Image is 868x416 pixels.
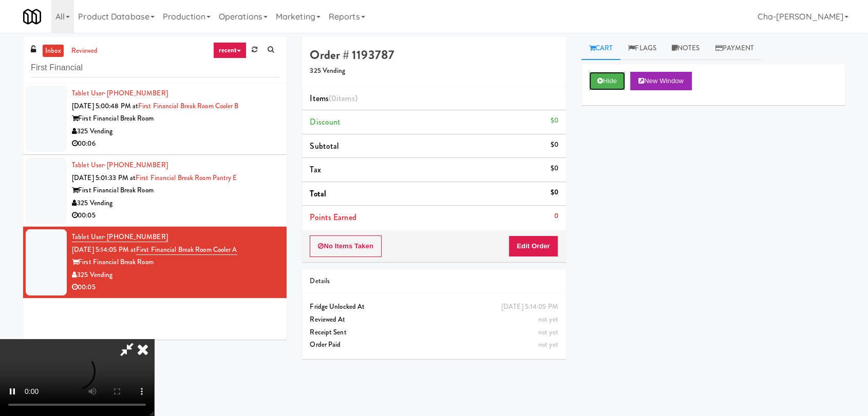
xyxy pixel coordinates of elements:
[72,256,279,269] div: First Financial Break Room
[707,37,762,60] a: Payment
[554,210,558,223] div: 0
[23,83,287,155] li: Tablet User· [PHONE_NUMBER][DATE] 5:00:48 PM atFirst Financial Break Room Cooler BFirst Financial...
[310,275,558,288] div: Details
[589,72,625,90] button: Hide
[72,137,279,150] div: 00:06
[538,314,558,324] span: not yet
[310,326,558,339] div: Receipt Sent
[310,164,320,175] span: Tax
[72,160,168,170] a: Tablet User· [PHONE_NUMBER]
[31,58,279,77] input: Search vision orders
[310,140,339,152] span: Subtotal
[310,116,341,128] span: Discount
[72,184,279,197] div: First Financial Break Room
[664,37,708,60] a: Notes
[538,340,558,349] span: not yet
[310,92,357,104] span: Items
[550,114,558,127] div: $0
[43,45,64,57] a: inbox
[329,92,357,104] span: (0 )
[72,173,136,183] span: [DATE] 5:01:33 PM at
[72,88,168,98] a: Tablet User· [PHONE_NUMBER]
[72,269,279,282] div: 325 Vending
[550,162,558,175] div: $0
[508,235,558,257] button: Edit Order
[23,8,41,26] img: Micromart
[538,327,558,337] span: not yet
[310,67,558,75] h5: 325 Vending
[310,188,326,200] span: Total
[550,186,558,199] div: $0
[104,88,168,98] span: · [PHONE_NUMBER]
[72,209,279,222] div: 00:05
[136,173,237,183] a: First Financial Break Room Pantry E
[138,101,239,111] a: First Financial Break Room Cooler B
[336,92,355,104] ng-pluralize: items
[310,301,558,313] div: Fridge Unlocked At
[69,45,101,57] a: reviewed
[72,281,279,294] div: 00:05
[501,301,558,313] div: [DATE] 5:14:05 PM
[550,138,558,151] div: $0
[23,155,287,227] li: Tablet User· [PHONE_NUMBER][DATE] 5:01:33 PM atFirst Financial Break Room Pantry EFirst Financial...
[23,227,287,298] li: Tablet User· [PHONE_NUMBER][DATE] 5:14:05 PM atFirst Financial Break Room Cooler AFirst Financial...
[136,245,237,255] a: First Financial Break Room Cooler A
[310,339,558,351] div: Order Paid
[72,125,279,138] div: 325 Vending
[620,37,664,60] a: Flags
[310,235,382,257] button: No Items Taken
[310,313,558,326] div: Reviewed At
[72,197,279,210] div: 325 Vending
[310,211,356,223] span: Points Earned
[581,37,621,60] a: Cart
[104,160,168,170] span: · [PHONE_NUMBER]
[310,48,558,62] h4: Order # 1193787
[72,245,136,254] span: [DATE] 5:14:05 PM at
[630,72,692,90] button: New Window
[72,232,168,242] a: Tablet User· [PHONE_NUMBER]
[104,232,168,242] span: · [PHONE_NUMBER]
[72,101,138,111] span: [DATE] 5:00:48 PM at
[213,42,247,58] a: recent
[72,112,279,125] div: First Financial Break Room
